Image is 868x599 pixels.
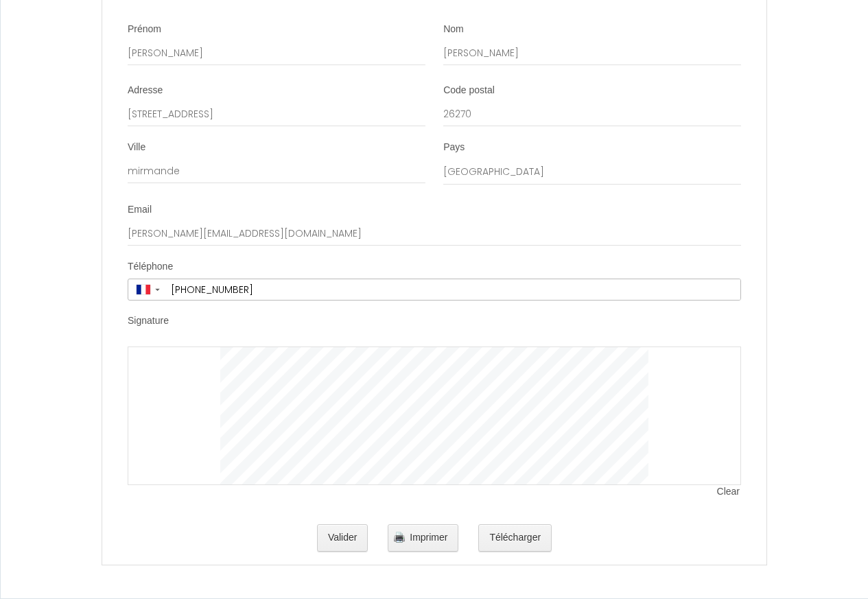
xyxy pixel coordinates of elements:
label: Email [128,203,152,217]
label: Pays [443,141,465,154]
label: Nom [443,23,464,36]
button: Imprimer [388,524,458,552]
label: Téléphone [128,260,173,274]
label: Signature [128,314,169,328]
input: +33 6 12 34 56 78 [166,279,740,300]
span: Clear [717,485,741,499]
label: Adresse [128,84,163,97]
button: Valider [317,524,368,552]
button: Télécharger [478,524,552,552]
label: Prénom [128,23,161,36]
label: Code postal [443,84,495,97]
span: ▼ [154,287,161,292]
label: Ville [128,141,145,154]
img: printer.png [394,532,405,543]
span: Imprimer [410,532,447,543]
